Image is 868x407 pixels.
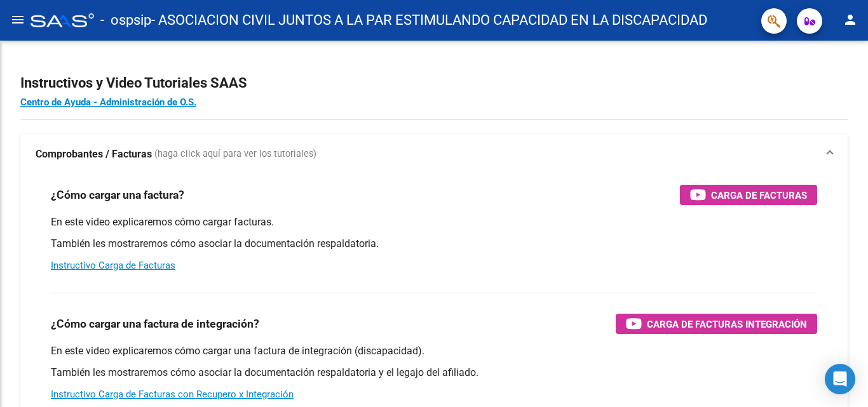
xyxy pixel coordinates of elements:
[100,6,151,34] span: - ospsip
[36,147,152,161] strong: Comprobantes / Facturas
[616,314,817,334] button: Carga de Facturas Integración
[51,215,817,229] p: En este video explicaremos cómo cargar facturas.
[51,315,259,333] h3: ¿Cómo cargar una factura de integración?
[825,364,855,394] div: Open Intercom Messenger
[711,187,807,203] span: Carga de Facturas
[20,71,848,95] h2: Instructivos y Video Tutoriales SAAS
[10,12,25,27] mat-icon: menu
[51,260,175,271] a: Instructivo Carga de Facturas
[680,185,817,205] button: Carga de Facturas
[51,389,294,400] a: Instructivo Carga de Facturas con Recupero x Integración
[151,6,707,34] span: - ASOCIACION CIVIL JUNTOS A LA PAR ESTIMULANDO CAPACIDAD EN LA DISCAPACIDAD
[843,12,858,27] mat-icon: person
[51,186,184,204] h3: ¿Cómo cargar una factura?
[20,134,848,175] mat-expansion-panel-header: Comprobantes / Facturas (haga click aquí para ver los tutoriales)
[647,316,807,332] span: Carga de Facturas Integración
[51,344,817,358] p: En este video explicaremos cómo cargar una factura de integración (discapacidad).
[51,366,817,380] p: También les mostraremos cómo asociar la documentación respaldatoria y el legajo del afiliado.
[20,97,196,108] a: Centro de Ayuda - Administración de O.S.
[154,147,316,161] span: (haga click aquí para ver los tutoriales)
[51,237,817,251] p: También les mostraremos cómo asociar la documentación respaldatoria.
